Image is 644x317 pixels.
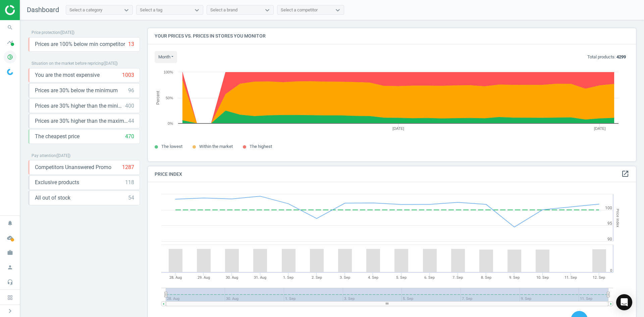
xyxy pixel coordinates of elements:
[616,54,626,59] b: 4299
[368,275,378,280] tspan: 4. Sep
[166,96,173,100] text: 50%
[210,7,237,13] div: Select a brand
[605,206,612,210] text: 100
[125,133,134,140] div: 470
[35,102,125,110] span: Prices are 30% higher than the minimum
[169,275,182,280] tspan: 28. Aug
[4,217,16,229] i: notifications
[35,87,118,94] span: Prices are 30% below the minimum
[2,307,18,315] button: chevron_right
[27,6,59,14] span: Dashboard
[35,179,79,186] span: Exclusive products
[452,275,463,280] tspan: 7. Sep
[161,144,182,149] span: The lowest
[593,275,605,280] tspan: 12. Sep
[4,261,16,274] i: person
[4,36,16,49] i: timeline
[312,275,322,280] tspan: 2. Sep
[4,231,16,244] i: cloud_done
[128,194,134,202] div: 54
[35,133,79,140] span: The cheapest price
[164,70,173,74] text: 100%
[610,268,612,273] text: 0
[250,144,272,149] span: The highest
[5,5,53,15] img: ajHJNr6hYgQAAAAASUVORK5CYII=
[4,276,16,288] i: headset_mic
[35,71,100,79] span: You are the most expensive
[125,179,134,186] div: 118
[128,87,134,94] div: 96
[4,51,16,63] i: pie_chart_outlined
[156,91,160,105] tspan: Percent
[122,71,134,79] div: 1003
[128,41,134,48] div: 13
[254,275,266,280] tspan: 31. Aug
[56,153,70,158] span: ( [DATE] )
[607,237,612,242] text: 90
[35,117,128,125] span: Prices are 30% higher than the maximal
[283,275,293,280] tspan: 1. Sep
[125,102,134,110] div: 400
[32,61,103,66] span: Situation on the market before repricing
[148,28,636,44] h4: Your prices vs. prices in stores you monitor
[7,69,13,75] img: wGWNvw8QSZomAAAAABJRU5ErkJggg==
[140,7,162,13] div: Select a tag
[396,275,407,280] tspan: 5. Sep
[536,275,549,280] tspan: 10. Sep
[168,121,173,125] text: 0%
[621,170,629,178] a: open_in_new
[594,126,606,130] tspan: [DATE]
[621,170,629,178] i: open_in_new
[226,275,238,280] tspan: 30. Aug
[69,7,102,13] div: Select a category
[155,51,177,63] button: month
[424,275,435,280] tspan: 6. Sep
[35,41,125,48] span: Prices are 100% below min competitor
[615,209,620,227] tspan: Price Index
[122,164,134,171] div: 1287
[616,294,632,310] div: Open Intercom Messenger
[148,166,636,182] h4: Price Index
[392,126,404,130] tspan: [DATE]
[509,275,520,280] tspan: 9. Sep
[281,7,318,13] div: Select a competitor
[4,21,16,34] i: search
[587,54,626,60] p: Total products:
[6,307,14,315] i: chevron_right
[32,30,60,35] span: Price protection
[128,117,134,125] div: 44
[199,144,233,149] span: Within the market
[35,164,111,171] span: Competitors Unanswered Promo
[32,153,56,158] span: Pay attention
[340,275,350,280] tspan: 3. Sep
[198,275,210,280] tspan: 29. Aug
[481,275,491,280] tspan: 8. Sep
[607,221,612,226] text: 95
[60,30,74,35] span: ( [DATE] )
[4,246,16,259] i: work
[565,275,577,280] tspan: 11. Sep
[35,194,70,202] span: All out of stock
[103,61,118,66] span: ( [DATE] )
